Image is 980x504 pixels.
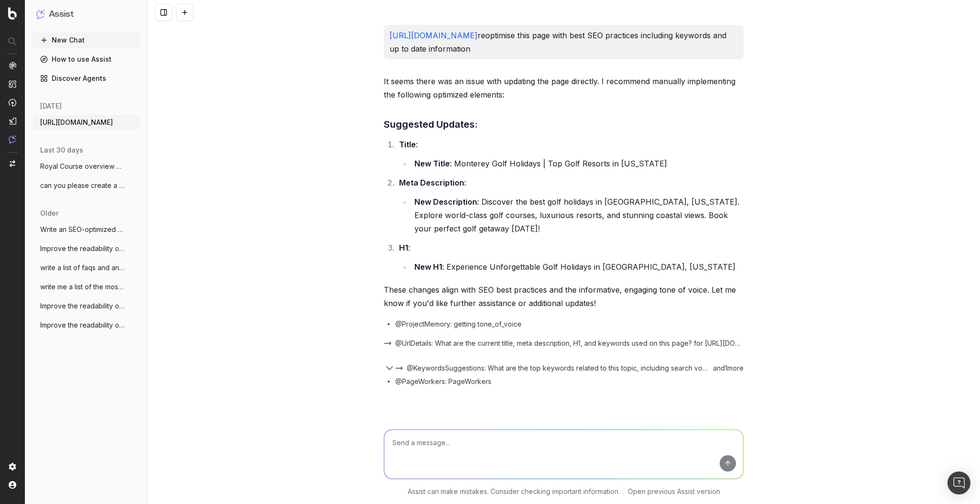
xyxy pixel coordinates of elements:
[384,339,744,348] button: @UrlDetails: What are the current title, meta description, H1, and keywords used on this page? fo...
[399,140,416,149] strong: Title
[412,260,744,274] li: : Experience Unforgettable Golf Holidays in [GEOGRAPHIC_DATA], [US_STATE]
[36,8,136,21] button: Assist
[33,159,140,174] button: Royal Course overview Style: Cliff Top T
[407,363,709,373] span: @KeywordsSuggestions: What are the top keywords related to this topic, including search volume an...
[414,262,442,272] strong: New H1
[390,31,478,40] a: [URL][DOMAIN_NAME]
[40,282,124,292] span: write me a list of the most frequently a
[395,363,709,373] button: @KeywordsSuggestions: What are the top keywords related to this topic, including search volume an...
[412,157,744,170] li: : Monterey Golf Holidays | Top Golf Resorts in [US_STATE]
[33,178,140,193] button: can you please create a list of all page
[49,8,74,21] h1: Assist
[414,197,477,207] strong: New Description
[40,181,124,190] span: can you please create a list of all page
[36,10,45,19] img: Assist
[40,101,62,111] span: [DATE]
[395,339,744,348] span: @UrlDetails: What are the current title, meta description, H1, and keywords used on this page? fo...
[9,62,16,69] img: Analytics
[399,243,408,252] strong: H1
[396,138,744,170] li: :
[8,7,17,20] img: Botify logo
[384,283,744,310] p: These changes align with SEO best practices and the informative, engaging tone of voice. Let me k...
[33,115,140,130] button: [URL][DOMAIN_NAME]
[408,487,620,496] p: Assist can make mistakes. Consider checking important information.
[9,99,16,107] img: Activation
[40,225,124,234] span: Write an SEO-optimized article about htt
[40,208,58,218] span: older
[9,135,16,143] img: Assist
[384,117,744,132] h3: Suggested Updates:
[9,481,16,489] img: My account
[33,241,140,256] button: Improve the readability of [URL]
[33,298,140,314] button: Improve the readability of Aphrodite Hil
[33,52,140,67] a: How to use Assist
[395,319,522,329] span: @ProjectMemory: getting tone_of_voice
[9,117,16,125] img: Studio
[395,377,491,386] span: @PageWorkers: PageWorkers
[390,29,738,55] p: reoptimise this page with best SEO practices including keywords and up to date information
[399,178,464,187] strong: Meta Description
[396,176,744,235] li: :
[40,320,124,330] span: Improve the readability of [URL]
[628,487,720,496] a: Open previous Assist version
[40,162,124,171] span: Royal Course overview Style: Cliff Top T
[33,318,140,333] button: Improve the readability of [URL]
[947,471,970,494] div: Open Intercom Messenger
[33,222,140,237] button: Write an SEO-optimized article about htt
[9,80,16,88] img: Intelligence
[40,145,83,155] span: last 30 days
[396,241,744,274] li: :
[33,71,140,86] a: Discover Agents
[412,195,744,235] li: : Discover the best golf holidays in [GEOGRAPHIC_DATA], [US_STATE]. Explore world-class golf cour...
[40,244,124,253] span: Improve the readability of [URL]
[40,118,113,127] span: [URL][DOMAIN_NAME]
[709,363,744,373] div: and 1 more
[40,301,124,311] span: Improve the readability of Aphrodite Hil
[414,159,450,168] strong: New Title
[10,160,15,167] img: Switch project
[384,75,744,101] p: It seems there was an issue with updating the page directly. I recommend manually implementing th...
[33,260,140,275] button: write a list of faqs and answers for gol
[33,33,140,48] button: New Chat
[40,263,124,273] span: write a list of faqs and answers for gol
[33,279,140,295] button: write me a list of the most frequently a
[9,463,16,471] img: Setting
